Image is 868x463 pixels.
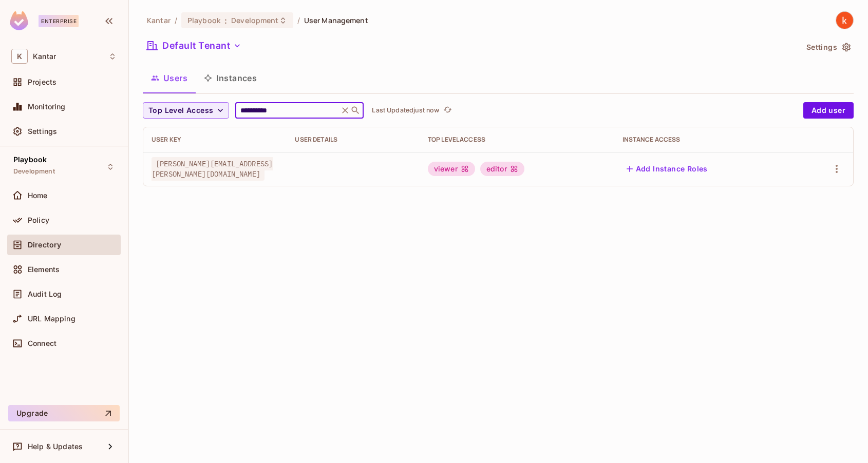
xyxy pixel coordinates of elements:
span: Top Level Access [148,104,213,117]
button: Instances [196,65,265,91]
img: kumareshan natarajan [836,12,853,29]
button: Settings [802,39,854,55]
button: Top Level Access [143,102,229,119]
span: Connect [28,339,56,348]
button: Upgrade [8,405,120,421]
div: Enterprise [39,15,79,27]
span: Audit Log [28,290,62,298]
button: Add user [803,102,854,119]
div: User Details [295,136,411,144]
div: viewer [428,162,475,176]
div: Instance Access [622,136,788,144]
span: Settings [28,127,57,136]
span: Policy [28,216,49,224]
span: Home [28,191,48,200]
span: Workspace: Kantar [33,52,56,61]
span: Development [13,167,55,176]
li: / [175,15,177,25]
span: Playbook [187,15,220,25]
span: Projects [28,78,56,86]
div: User Key [152,136,278,144]
span: Monitoring [28,103,66,111]
button: refresh [441,104,454,117]
button: Users [143,65,196,91]
span: [PERSON_NAME][EMAIL_ADDRESS][PERSON_NAME][DOMAIN_NAME] [152,157,273,181]
span: : [224,16,228,25]
button: Add Instance Roles [622,161,712,177]
span: the active workspace [147,15,171,25]
span: Playbook [13,156,47,164]
span: User Management [304,15,368,25]
img: SReyMgAAAABJRU5ErkJggg== [10,11,28,30]
span: URL Mapping [28,315,76,323]
span: Help & Updates [28,442,83,451]
button: Default Tenant [143,37,246,54]
span: Development [231,15,278,25]
span: Directory [28,241,61,249]
p: Last Updated just now [372,106,439,114]
div: Top Level Access [428,136,606,144]
span: K [11,49,28,64]
span: Click to refresh data [439,104,454,117]
div: editor [480,162,524,176]
li: / [297,15,300,25]
span: Elements [28,265,60,274]
span: refresh [443,105,452,115]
